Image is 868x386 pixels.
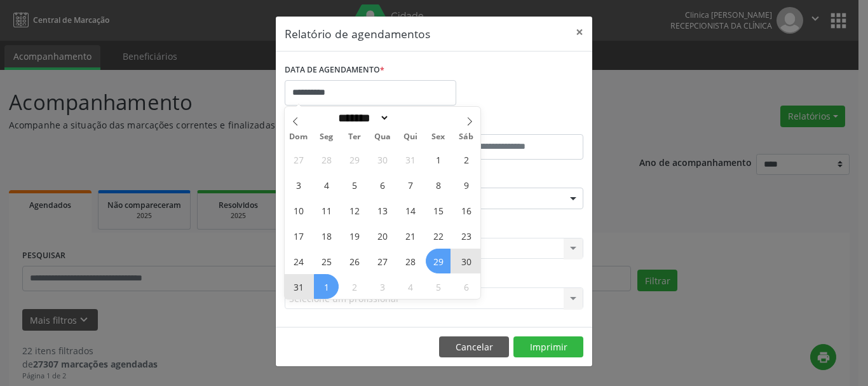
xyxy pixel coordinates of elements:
[314,172,339,197] span: Agosto 4, 2025
[286,223,311,248] span: Agosto 17, 2025
[398,147,423,172] span: Julho 31, 2025
[286,274,311,299] span: Agosto 31, 2025
[370,147,395,172] span: Julho 30, 2025
[286,198,311,223] span: Agosto 10, 2025
[342,249,367,273] span: Agosto 26, 2025
[286,249,311,273] span: Agosto 24, 2025
[454,249,478,273] span: Agosto 30, 2025
[390,111,431,125] input: Year
[398,249,423,273] span: Agosto 28, 2025
[398,274,423,299] span: Setembro 4, 2025
[342,147,367,172] span: Julho 29, 2025
[426,249,451,273] span: Agosto 29, 2025
[426,274,451,299] span: Setembro 5, 2025
[397,133,424,141] span: Qui
[370,172,395,197] span: Agosto 6, 2025
[439,336,509,358] button: Cancelar
[513,336,583,358] button: Imprimir
[342,223,367,248] span: Agosto 19, 2025
[342,274,367,299] span: Setembro 2, 2025
[454,147,478,172] span: Agosto 2, 2025
[454,223,478,248] span: Agosto 23, 2025
[370,249,395,273] span: Agosto 27, 2025
[314,249,339,273] span: Agosto 25, 2025
[285,25,430,42] h5: Relatório de agendamentos
[398,172,423,197] span: Agosto 7, 2025
[426,172,451,197] span: Agosto 8, 2025
[398,198,423,223] span: Agosto 14, 2025
[426,147,451,172] span: Agosto 1, 2025
[437,114,583,134] label: ATÉ
[424,133,452,141] span: Sex
[370,198,395,223] span: Agosto 13, 2025
[285,133,313,141] span: Dom
[313,133,341,141] span: Seg
[314,223,339,248] span: Agosto 18, 2025
[342,172,367,197] span: Agosto 5, 2025
[398,223,423,248] span: Agosto 21, 2025
[567,17,592,48] button: Close
[370,274,395,299] span: Setembro 3, 2025
[285,60,384,80] label: DATA DE AGENDAMENTO
[454,172,478,197] span: Agosto 9, 2025
[314,274,339,299] span: Setembro 1, 2025
[286,172,311,197] span: Agosto 3, 2025
[426,223,451,248] span: Agosto 22, 2025
[426,198,451,223] span: Agosto 15, 2025
[342,198,367,223] span: Agosto 12, 2025
[454,274,478,299] span: Setembro 6, 2025
[341,133,369,141] span: Ter
[334,111,390,125] select: Month
[370,223,395,248] span: Agosto 20, 2025
[369,133,397,141] span: Qua
[314,147,339,172] span: Julho 28, 2025
[454,198,478,223] span: Agosto 16, 2025
[286,147,311,172] span: Julho 27, 2025
[314,198,339,223] span: Agosto 11, 2025
[452,133,480,141] span: Sáb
